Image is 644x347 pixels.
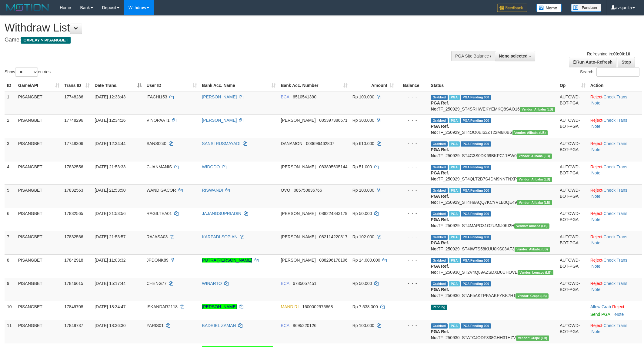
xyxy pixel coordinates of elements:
th: Status [429,80,557,91]
a: Reject [590,164,602,169]
span: Grabbed [431,258,448,263]
th: Date Trans.: activate to sort column descending [92,80,144,91]
td: PISANGBET [16,184,62,208]
div: - - - [399,210,426,216]
span: PGA Pending [461,211,491,216]
b: PGA Ref. No: [431,264,449,275]
td: 9 [5,278,16,301]
a: Check Trans [603,281,627,286]
span: Grabbed [431,95,448,100]
td: AUTOWD-BOT-PGA [557,231,588,254]
td: · · [588,114,642,138]
td: TF_250930_STAF5AKTPFAAKFYKK7H1 [429,278,557,301]
div: - - - [399,304,426,310]
a: PUTRA [PERSON_NAME] [202,258,252,263]
span: Vendor URL: https://dashboard.q2checkout.com/secure [520,107,555,112]
span: BCA [281,281,289,286]
span: [DATE] 15:17:44 [95,281,125,286]
img: panduan.png [571,4,601,12]
span: PGA Pending [461,95,491,100]
div: - - - [399,257,426,263]
td: TF_250929_ST4H9AQQ7KCYVLB0QE49 [429,184,557,208]
span: Grabbed [431,211,448,216]
span: ITACHI153 [146,94,167,99]
span: Refreshing in: [587,51,630,56]
img: MOTION_logo.png [5,3,51,12]
span: [PERSON_NAME] [281,211,315,216]
div: - - - [399,187,426,193]
b: PGA Ref. No: [431,124,449,135]
td: AUTOWD-BOT-PGA [557,161,588,184]
b: PGA Ref. No: [431,240,449,251]
a: Check Trans [603,188,627,193]
td: AUTOWD-BOT-PGA [557,91,588,115]
th: ID [5,80,16,91]
td: TF_250930_ST2V4Q89AZSDXD0UHOVE [429,254,557,278]
span: Rp 7.538.000 [352,304,378,309]
span: Vendor URL: https://dashboard.q2checkout.com/secure [517,154,552,159]
th: User ID: activate to sort column ascending [144,80,199,91]
a: Note [592,240,601,245]
span: PGA Pending [461,235,491,240]
span: Rp 14.000.000 [352,258,380,263]
a: Run Auto-Refresh [569,57,616,67]
td: AUTOWD-BOT-PGA [557,208,588,231]
span: Vendor URL: https://dashboard.q2checkout.com/secure [517,200,552,205]
h1: Withdraw List [5,22,423,34]
span: Copy 6785057451 to clipboard [293,281,316,286]
span: Vendor URL: https://dashboard.q2checkout.com/secure [514,223,549,229]
td: PISANGBET [16,301,62,320]
td: TF_250930_STATCJODF338GHH31HZV [429,320,557,343]
span: Vendor URL: https://dashboard.q2checkout.com/secure [516,335,549,341]
span: [DATE] 11:03:32 [95,258,125,263]
a: Reject [590,118,602,123]
span: Marked by avkyakub [449,118,459,123]
span: YARIS01 [146,323,164,328]
b: PGA Ref. No: [431,217,449,228]
span: Rp 51.000 [352,164,372,169]
span: · [590,304,612,309]
span: 17832566 [64,234,83,239]
td: TF_250929_ST4IWTS58KUU0KS03AF3 [429,231,557,254]
span: Copy 085750836766 to clipboard [294,188,322,193]
td: PISANGBET [16,114,62,138]
span: Copy 083895605144 to clipboard [319,164,347,169]
td: AUTOWD-BOT-PGA [557,320,588,343]
span: OXPLAY > PISANGBET [21,37,71,44]
div: - - - [399,164,426,170]
a: Reject [590,234,602,239]
span: Copy 1600002975668 to clipboard [302,304,333,309]
a: Note [592,147,601,152]
a: Note [592,329,601,334]
a: Reject [590,211,602,216]
div: - - - [399,280,426,286]
span: 17849708 [64,304,83,309]
span: 17832563 [64,188,83,193]
a: Note [615,312,624,317]
span: Marked by avknovia [449,211,459,216]
td: PISANGBET [16,320,62,343]
span: Vendor URL: https://dashboard.q2checkout.com/secure [518,270,553,275]
span: [DATE] 12:33:43 [95,94,125,99]
span: Vendor URL: https://dashboard.q2checkout.com/secure [517,177,552,182]
a: Reject [612,304,624,309]
td: TF_250929_ST4OO0EI63ZT22M6I0BS [429,114,557,138]
a: WIDODO [202,164,220,169]
span: Rp 610.000 [352,141,374,146]
b: PGA Ref. No: [431,170,449,181]
a: Reject [590,94,602,99]
span: Marked by avksona [449,95,459,100]
span: Marked by avkvina [449,258,459,263]
span: BCA [281,323,289,328]
span: [DATE] 21:53:50 [95,188,125,193]
th: Bank Acc. Number: activate to sort column ascending [278,80,350,91]
strong: 00:00:10 [613,51,630,56]
span: RAJASA03 [146,234,168,239]
span: BCA [281,94,289,99]
a: [PERSON_NAME] [202,304,237,309]
td: PISANGBET [16,278,62,301]
b: PGA Ref. No: [431,194,449,205]
span: [DATE] 12:34:44 [95,141,125,146]
td: · · [588,320,642,343]
a: Note [592,287,601,292]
